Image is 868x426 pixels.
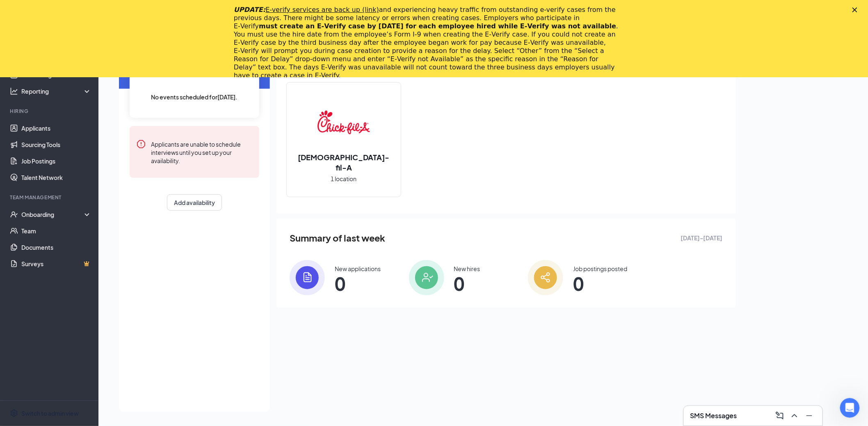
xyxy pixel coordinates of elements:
[773,409,786,422] button: ComposeMessage
[454,265,480,273] div: New hires
[234,6,379,14] i: UPDATE:
[318,96,370,149] img: Chick-fil-A
[265,6,379,14] a: E-verify services are back up (link)
[790,411,799,421] svg: ChevronUp
[335,276,381,291] span: 0
[803,409,816,422] button: Minimize
[10,87,18,95] svg: Analysis
[852,7,861,12] div: Close
[573,265,627,273] div: Job postings posted
[454,276,480,291] span: 0
[788,409,801,422] button: ChevronUp
[167,194,222,211] button: Add availability
[528,260,563,295] img: icon
[290,231,385,245] span: Summary of last week
[136,139,146,149] svg: Error
[10,409,18,417] svg: Settings
[290,260,325,295] img: icon
[151,139,253,165] div: Applicants are unable to schedule interviews until you set up your availability.
[331,174,357,183] span: 1 location
[409,260,444,295] img: icon
[21,169,91,186] a: Talent Network
[775,411,785,421] svg: ComposeMessage
[10,210,18,219] svg: UserCheck
[21,153,91,169] a: Job Postings
[21,223,91,239] a: Team
[21,87,92,95] div: Reporting
[681,233,723,242] span: [DATE] - [DATE]
[10,108,90,115] div: Hiring
[804,411,814,421] svg: Minimize
[21,256,91,272] a: SurveysCrown
[10,194,90,201] div: Team Management
[573,276,627,291] span: 0
[21,136,91,153] a: Sourcing Tools
[840,398,860,418] iframe: Intercom live chat
[287,152,401,173] h2: [DEMOGRAPHIC_DATA]-fil-A
[151,92,238,101] span: No events scheduled for [DATE] .
[234,6,621,80] div: and experiencing heavy traffic from outstanding e-verify cases from the previous days. There migh...
[690,411,737,420] h3: SMS Messages
[21,409,79,417] div: Switch to admin view
[21,239,91,256] a: Documents
[259,22,616,30] b: must create an E‑Verify case by [DATE] for each employee hired while E‑Verify was not available
[335,265,381,273] div: New applications
[21,120,91,136] a: Applicants
[21,210,85,219] div: Onboarding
